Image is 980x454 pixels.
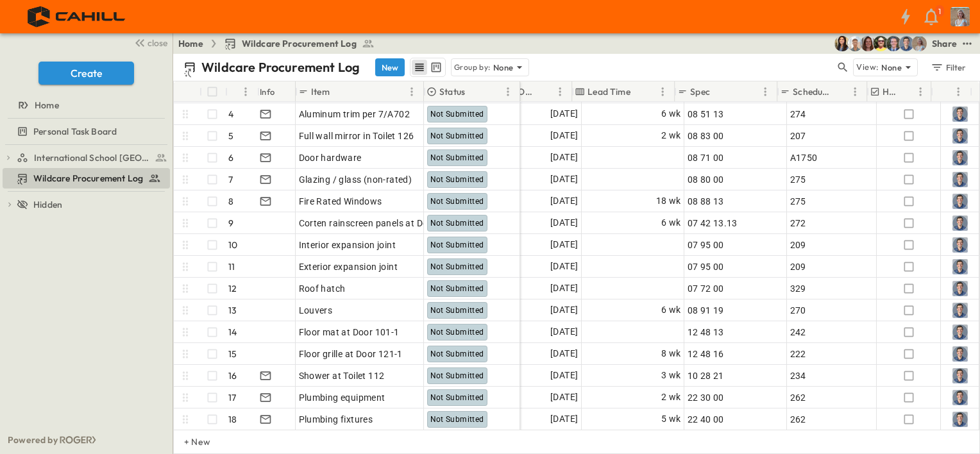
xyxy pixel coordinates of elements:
[430,175,484,184] span: Not Submitted
[925,58,970,76] button: Filter
[3,168,170,189] div: Wildcare Procurement Logtest
[228,195,233,208] p: 8
[656,194,681,208] span: 18 wk
[913,84,928,99] button: Menu
[688,282,724,295] span: 07 72 00
[299,217,462,230] span: Corten rainscreen panels at Donor Wall
[178,37,203,50] a: Home
[228,326,237,339] p: 14
[228,260,235,273] p: 11
[587,85,630,98] p: Lead Time
[952,281,968,296] img: Profile Picture
[242,37,357,50] span: Wildcare Procurement Log
[790,391,806,404] span: 262
[15,3,139,30] img: 4f72bfc4efa7236828875bac24094a5ddb05241e32d018417354e964050affa1.png
[661,390,681,405] span: 2 wk
[375,58,405,76] button: New
[860,36,875,51] img: Kirsten Gregory (kgregory@cahill-sf.com)
[404,84,419,99] button: Menu
[899,36,914,51] img: Will Nethercutt (wnethercutt@cahill-sf.com)
[952,346,968,362] img: Profile Picture
[688,217,738,230] span: 07 42 13.13
[936,85,950,99] button: Sort
[430,262,484,271] span: Not Submitted
[952,324,968,340] img: Profile Picture
[35,99,59,112] span: Home
[688,151,724,164] span: 08 71 00
[952,412,968,427] img: Profile Picture
[228,413,237,426] p: 18
[690,85,710,98] p: Spec
[538,85,552,99] button: Sort
[930,60,967,74] div: Filter
[661,346,681,361] span: 8 wk
[950,7,970,26] img: Profile Picture
[228,239,237,251] p: 10
[550,303,578,317] span: [DATE]
[550,150,578,165] span: [DATE]
[430,393,484,402] span: Not Submitted
[228,282,237,295] p: 12
[952,237,968,253] img: Profile Picture
[790,348,806,360] span: 222
[790,108,806,121] span: 274
[911,36,927,51] img: Gondica Strykers (gstrykers@cahill-sf.com)
[550,215,578,230] span: [DATE]
[688,348,724,360] span: 12 48 16
[790,260,806,273] span: 209
[260,74,275,110] div: Info
[550,194,578,208] span: [DATE]
[430,110,484,119] span: Not Submitted
[833,85,847,99] button: Sort
[430,371,484,380] span: Not Submitted
[430,349,484,358] span: Not Submitted
[311,85,330,98] p: Item
[224,37,375,50] a: Wildcare Procurement Log
[228,369,237,382] p: 16
[299,239,396,251] span: Interior expansion joint
[493,61,514,74] p: None
[952,303,968,318] img: Profile Picture
[950,84,966,99] button: Menu
[688,326,724,339] span: 12 48 13
[299,391,385,404] span: Plumbing equipment
[3,96,167,114] a: Home
[228,348,237,360] p: 15
[33,125,117,138] span: Personal Task Board
[790,130,806,142] span: 207
[550,106,578,121] span: [DATE]
[790,239,806,251] span: 209
[299,151,362,164] span: Door hardware
[790,151,818,164] span: A1750
[184,435,192,448] p: + New
[952,390,968,405] img: Profile Picture
[439,85,465,98] p: Status
[688,239,724,251] span: 07 95 00
[790,195,806,208] span: 275
[299,130,414,142] span: Full wall mirror in Toilet 126
[299,369,385,382] span: Shower at Toilet 112
[299,195,382,208] span: Fire Rated Windows
[790,173,806,186] span: 275
[688,391,724,404] span: 22 30 00
[952,259,968,274] img: Profile Picture
[430,131,484,140] span: Not Submitted
[661,215,681,230] span: 6 wk
[552,84,568,99] button: Menu
[952,106,968,122] img: Profile Picture
[688,413,724,426] span: 22 40 00
[34,151,151,164] span: International School San Francisco
[228,151,233,164] p: 6
[428,60,444,75] button: kanban view
[688,260,724,273] span: 07 95 00
[550,368,578,383] span: [DATE]
[713,85,727,99] button: Sort
[790,413,806,426] span: 262
[757,84,773,99] button: Menu
[959,36,975,51] button: test
[430,306,484,315] span: Not Submitted
[430,284,484,293] span: Not Submitted
[873,36,888,51] img: Kevin Lewis (klewis@cahill-sf.com)
[790,369,806,382] span: 234
[790,217,806,230] span: 272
